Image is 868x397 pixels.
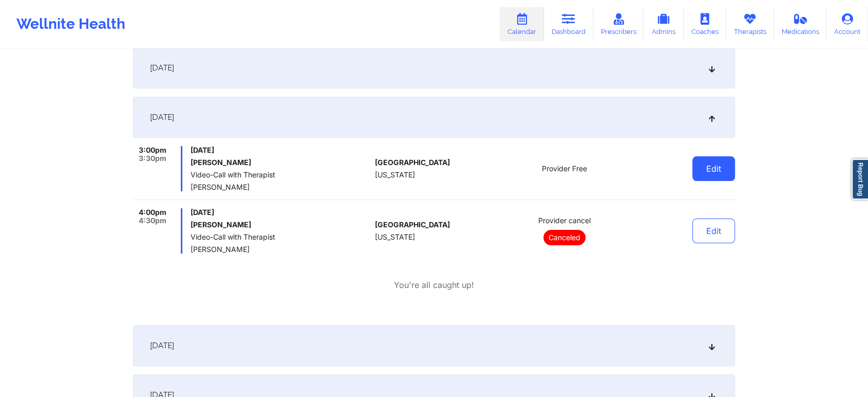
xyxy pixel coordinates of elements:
a: Report Bug [852,159,868,200]
span: [PERSON_NAME] [191,183,371,191]
button: Edit [692,156,735,181]
a: Therapists [726,7,774,41]
span: Provider Free [542,165,587,173]
span: [GEOGRAPHIC_DATA] [375,221,450,229]
span: [DATE] [191,146,371,154]
span: Video-Call with Therapist [191,171,371,179]
a: Medications [774,7,827,41]
span: [GEOGRAPHIC_DATA] [375,158,450,167]
span: 4:00pm [139,208,166,216]
span: 3:00pm [139,146,166,154]
span: [DATE] [150,112,174,122]
span: [US_STATE] [375,233,415,241]
a: Calendar [500,7,544,41]
span: [DATE] [150,340,174,351]
p: You're all caught up! [394,279,474,291]
span: Video-Call with Therapist [191,233,371,241]
span: 4:30pm [139,216,166,225]
p: Canceled [543,230,586,245]
h6: [PERSON_NAME] [191,221,371,229]
a: Admins [644,7,684,41]
span: [PERSON_NAME] [191,245,371,254]
span: Provider cancel [538,216,591,225]
a: Dashboard [544,7,593,41]
span: [US_STATE] [375,171,415,179]
h6: [PERSON_NAME] [191,158,371,167]
span: 3:30pm [139,154,166,163]
span: [DATE] [191,208,371,216]
button: Edit [692,219,735,243]
a: Prescribers [593,7,644,41]
a: Coaches [684,7,726,41]
span: [DATE] [150,63,174,73]
a: Account [826,7,868,41]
